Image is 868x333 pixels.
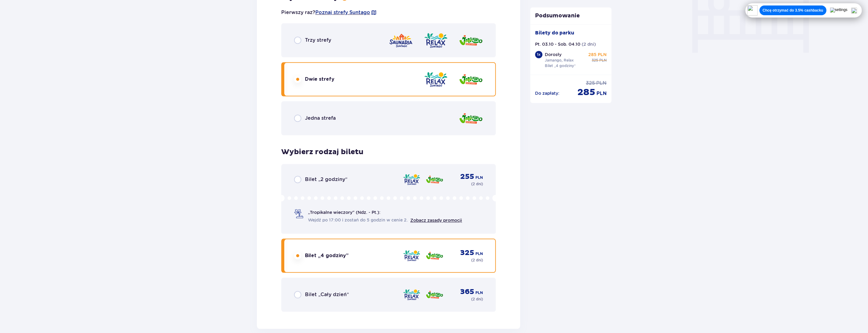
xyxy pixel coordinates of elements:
[597,90,607,97] p: PLN
[596,80,607,87] p: PLN
[535,41,580,47] p: Pt. 03.10 - Sob. 04.10
[577,87,595,98] p: 285
[424,71,448,88] img: zone logo
[305,176,347,183] p: Bilet „2 godziny”
[471,257,483,263] p: ( 2 dni )
[586,80,595,87] p: 325
[460,172,474,181] p: 255
[305,252,348,259] p: Bilet „4 godziny”
[459,71,483,88] img: zone logo
[588,51,607,58] p: 285 PLN
[425,173,443,186] img: zone logo
[460,287,474,296] p: 365
[460,248,474,257] p: 325
[599,58,607,63] p: PLN
[305,291,349,298] p: Bilet „Cały dzień”
[403,249,421,262] img: zone logo
[459,110,483,127] img: zone logo
[389,32,413,49] img: zone logo
[475,290,483,296] p: PLN
[315,9,370,16] a: Poznaj strefy Suntago
[305,76,334,83] p: Dwie strefy
[471,181,483,187] p: ( 2 dni )
[535,30,574,36] p: Bilety do parku
[535,51,542,58] div: 1 x
[281,147,363,157] p: Wybierz rodzaj biletu
[475,251,483,257] p: PLN
[305,37,331,44] p: Trzy strefy
[424,32,448,49] img: zone logo
[308,217,408,223] span: Wejdź po 17:00 i zostań do 5 godzin w cenie 2.
[475,175,483,180] p: PLN
[530,12,612,19] p: Podsumowanie
[471,296,483,302] p: ( 2 dni )
[535,90,559,96] p: Do zapłaty :
[545,51,562,58] p: Dorosły
[582,41,596,47] p: ( 2 dni )
[545,58,574,63] p: Jamango, Relax
[410,218,462,223] a: Zobacz zasady promocji
[592,58,598,63] p: 325
[403,173,421,186] img: zone logo
[305,115,336,122] p: Jedna strefa
[308,209,380,215] p: „Tropikalne wieczory" (Ndz. - Pt.):
[425,249,443,262] img: zone logo
[545,63,576,69] p: Bilet „4 godziny”
[403,288,421,301] img: zone logo
[281,9,377,16] p: Pierwszy raz?
[425,288,443,301] img: zone logo
[459,32,483,49] img: zone logo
